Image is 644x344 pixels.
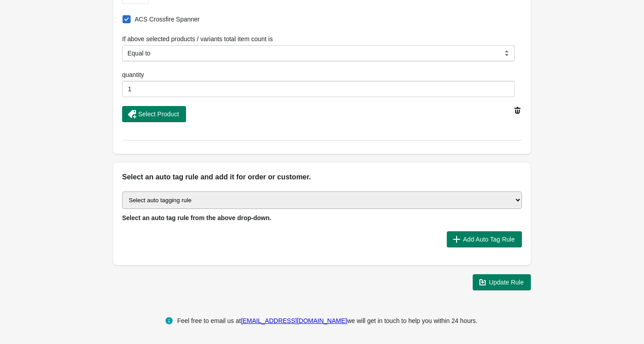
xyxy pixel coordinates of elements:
[122,81,515,97] input: 1
[122,70,144,79] label: quantity
[241,317,347,324] a: [EMAIL_ADDRESS][DOMAIN_NAME]
[463,236,515,243] span: Add Auto Tag Rule
[138,110,179,118] span: Select Product
[122,172,522,183] h2: Select an auto tag rule and add it for order or customer.
[122,34,273,43] label: If above selected products / variants total item count is
[177,315,478,326] div: Feel free to email us at we will get in touch to help you within 24 hours.
[135,15,200,24] span: ACS Crossfire Spanner
[122,106,186,122] button: Select Product
[122,214,271,221] span: Select an auto tag rule from the above drop-down.
[447,231,522,247] button: Add Auto Tag Rule
[473,274,531,290] button: Update Rule
[489,279,524,286] span: Update Rule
